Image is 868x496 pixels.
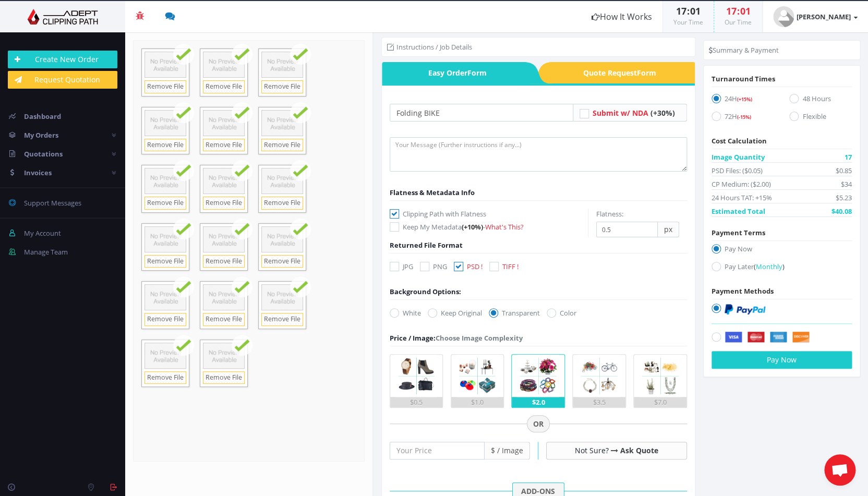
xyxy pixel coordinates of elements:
button: Pay Now [712,351,852,369]
a: Create New Order [8,51,117,68]
div: $0.5 [390,397,443,407]
img: 2.png [456,355,499,397]
a: Remove File [261,139,303,152]
label: White [390,308,421,318]
a: Ask Quote [620,445,658,455]
input: Your Order Title [390,104,573,122]
label: Flatness: [596,209,623,219]
a: Remove File [144,371,186,384]
a: Remove File [261,197,303,210]
span: 17 [726,5,737,17]
span: Price / Image: [390,333,436,343]
label: Keep Original [428,308,482,318]
span: 17 [676,5,686,17]
a: Remove File [261,255,303,268]
span: Not Sure? [575,445,609,455]
a: (+15%) [737,94,752,103]
span: Returned File Format [390,240,463,250]
span: Quotations [24,149,63,159]
i: Form [467,68,487,78]
span: $5.23 [836,192,852,203]
span: $40.08 [831,206,852,216]
span: (-15%) [737,114,751,120]
span: CP Medium: ($2.00) [712,179,771,189]
span: Flatness & Metadata Info [390,188,475,197]
a: Quote RequestForm [551,62,695,83]
span: Image Quantity [712,152,765,162]
span: My Account [24,228,61,238]
span: (+30%) [650,108,675,118]
a: Remove File [144,139,186,152]
img: 1.png [395,355,438,397]
span: TIFF ! [502,262,519,271]
a: Aprire la chat [824,454,855,486]
a: (Monthly) [754,262,785,271]
a: What's This? [485,222,524,232]
img: 4.png [578,355,620,397]
a: Remove File [261,313,303,326]
strong: [PERSON_NAME] [797,12,851,21]
a: Request Quotation [8,71,117,89]
a: Remove File [261,80,303,93]
label: 72H [712,111,774,125]
label: Pay Now [712,244,852,258]
span: OR [527,415,550,433]
span: : [737,5,740,17]
span: 01 [740,5,751,17]
span: 24 Hours TAT: +15% [712,192,772,203]
img: Adept Graphics [8,9,117,25]
a: Remove File [203,255,245,268]
a: Remove File [203,139,245,152]
label: Transparent [489,308,540,318]
label: 24H [712,93,774,107]
div: $3.5 [573,397,625,407]
span: Manage Team [24,247,68,257]
label: PNG [420,261,447,272]
a: Remove File [144,80,186,93]
span: (+15%) [737,96,752,103]
label: JPG [390,261,413,272]
span: Payment Terms [712,228,765,237]
span: (+10%) [462,222,483,232]
img: 3.png [517,355,559,397]
span: Quote Request [551,62,695,83]
a: Remove File [203,197,245,210]
small: Your Time [673,18,703,27]
label: Pay Later [712,261,852,275]
label: Clipping Path with Flatness [390,209,588,219]
span: My Orders [24,130,58,140]
span: : [686,5,690,17]
a: Easy OrderForm [382,62,525,83]
label: Keep My Metadata - [390,222,588,232]
span: px [658,222,679,237]
span: Monthly [756,262,782,271]
span: Dashboard [24,112,61,121]
img: user_default.jpg [773,6,794,27]
span: PSD ! [467,262,483,271]
small: Our Time [725,18,752,27]
a: Remove File [203,80,245,93]
span: Easy Order [382,62,525,83]
span: 01 [690,5,701,17]
a: Remove File [144,313,186,326]
div: $7.0 [634,397,686,407]
div: $2.0 [512,397,564,407]
label: Color [547,308,576,318]
i: Form [636,68,656,78]
div: Background Options: [390,286,461,297]
span: $ / Image [485,442,530,459]
img: PayPal [725,304,765,314]
span: Turnaround Times [712,74,775,83]
a: Remove File [144,255,186,268]
div: $1.0 [451,397,504,407]
span: Payment Methods [712,286,774,296]
span: $34 [841,179,852,189]
a: Submit w/ NDA (+30%) [593,108,675,118]
span: 17 [845,152,852,162]
a: How It Works [581,1,662,32]
span: Submit w/ NDA [593,108,648,118]
label: 48 Hours [789,93,852,107]
label: Flexible [789,111,852,125]
span: $0.85 [836,165,852,176]
span: Invoices [24,168,52,177]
